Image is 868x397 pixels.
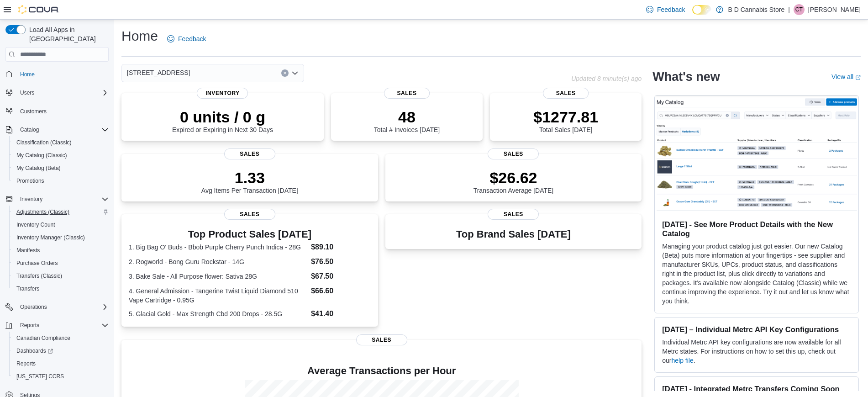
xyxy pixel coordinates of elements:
[127,67,190,78] span: [STREET_ADDRESS]
[20,196,42,203] span: Inventory
[488,209,539,220] span: Sales
[20,126,39,133] span: Catalog
[488,148,539,159] span: Sales
[20,322,39,329] span: Reports
[2,319,112,332] button: Reports
[291,69,299,77] button: Open list of options
[16,334,70,342] span: Canadian Compliance
[16,234,85,241] span: Inventory Manager (Classic)
[129,286,307,305] dt: 4. General Admission - Tangerine Twist Liquid Diamond 510 Vape Cartridge - 0.95G
[224,209,275,220] span: Sales
[13,245,109,256] span: Manifests
[543,88,589,99] span: Sales
[456,229,571,240] h3: Top Brand Sales [DATE]
[311,242,370,253] dd: $89.10
[13,345,109,356] span: Dashboards
[2,301,112,313] button: Operations
[9,162,112,175] button: My Catalog (Beta)
[163,30,210,48] a: Feedback
[16,360,36,367] span: Reports
[13,283,109,294] span: Transfers
[172,108,273,126] p: 0 units / 0 g
[13,150,71,161] a: My Catalog (Classic)
[662,242,851,306] p: Managing your product catalog just got easier. Our new Catalog (Beta) puts more information at yo...
[473,169,554,194] div: Transaction Average [DATE]
[129,309,307,318] dt: 5. Glacial Gold - Max Strength Cbd 200 Drops - 28.5G
[13,358,109,369] span: Reports
[129,229,371,240] h3: Top Product Sales [DATE]
[384,88,430,99] span: Sales
[13,258,62,269] a: Purchase Orders
[13,371,109,382] span: Washington CCRS
[26,25,109,43] span: Load All Apps in [GEOGRAPHIC_DATA]
[16,68,109,79] span: Home
[652,69,720,84] h2: What's new
[13,283,43,294] a: Transfers
[13,150,109,161] span: My Catalog (Classic)
[178,34,206,43] span: Feedback
[2,86,112,99] button: Users
[2,67,112,80] button: Home
[16,164,61,172] span: My Catalog (Beta)
[16,87,38,98] button: Users
[281,69,289,77] button: Clear input
[672,357,694,364] a: help file
[9,218,112,231] button: Inventory Count
[9,231,112,244] button: Inventory Manager (Classic)
[16,139,72,146] span: Classification (Classic)
[224,148,275,159] span: Sales
[16,272,62,280] span: Transfers (Classic)
[533,108,598,126] p: $1277.81
[16,247,40,254] span: Manifests
[16,347,53,355] span: Dashboards
[16,194,109,205] span: Inventory
[13,371,68,382] a: [US_STATE] CCRS
[794,4,805,15] div: Cody Tomlinson
[311,286,370,296] dd: $66.60
[13,219,109,230] span: Inventory Count
[374,108,440,126] p: 48
[808,4,861,15] p: [PERSON_NAME]
[311,256,370,267] dd: $76.50
[9,332,112,344] button: Canadian Compliance
[13,333,109,344] span: Canadian Compliance
[16,87,109,98] span: Users
[374,108,440,133] div: Total # Invoices [DATE]
[13,232,89,243] a: Inventory Manager (Classic)
[9,370,112,383] button: [US_STATE] CCRS
[13,206,109,217] span: Adjustments (Classic)
[662,338,851,365] p: Individual Metrc API key configurations are now available for all Metrc states. For instructions ...
[13,358,39,369] a: Reports
[16,106,109,117] span: Customers
[692,5,711,15] input: Dark Mode
[16,106,50,117] a: Customers
[533,108,598,133] div: Total Sales [DATE]
[13,232,109,243] span: Inventory Manager (Classic)
[9,244,112,257] button: Manifests
[129,272,307,281] dt: 3. Bake Sale - All Purpose flower: Sativa 28G
[571,75,642,82] p: Updated 8 minute(s) ago
[13,219,59,230] a: Inventory Count
[16,373,64,380] span: [US_STATE] CCRS
[311,308,370,319] dd: $41.40
[473,169,554,187] p: $26.62
[16,302,109,312] span: Operations
[129,365,634,376] h4: Average Transactions per Hour
[311,271,370,282] dd: $67.50
[16,69,38,80] a: Home
[16,208,69,216] span: Adjustments (Classic)
[16,259,58,267] span: Purchase Orders
[9,344,112,357] a: Dashboards
[2,105,112,118] button: Customers
[9,257,112,270] button: Purchase Orders
[2,123,112,136] button: Catalog
[13,270,109,281] span: Transfers (Classic)
[20,71,35,78] span: Home
[20,303,47,311] span: Operations
[13,175,109,186] span: Promotions
[13,163,109,174] span: My Catalog (Beta)
[13,345,57,356] a: Dashboards
[13,258,109,269] span: Purchase Orders
[172,108,273,133] div: Expired or Expiring in Next 30 Days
